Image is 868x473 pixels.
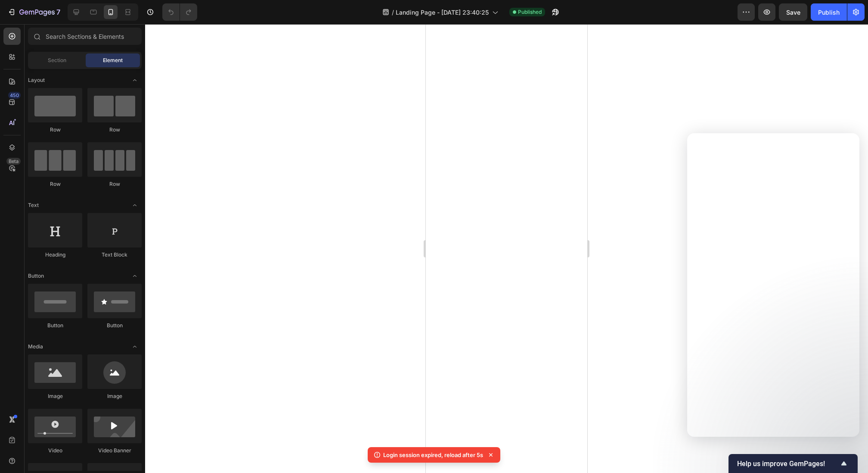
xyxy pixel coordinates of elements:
div: Row [28,180,82,188]
div: Button [87,322,142,329]
div: Row [87,180,142,188]
span: Layout [28,76,45,84]
p: Login session expired, reload after 5s [383,451,483,459]
div: Image [28,392,82,400]
div: Text Block [87,251,142,259]
span: Help us improve GemPages! [737,460,839,468]
p: 7 [56,7,60,17]
span: Save [786,9,800,16]
div: 450 [8,92,21,99]
span: Section [48,56,66,64]
button: 7 [3,3,64,21]
span: Landing Page - [DATE] 23:40:25 [396,8,489,17]
input: Search Sections & Elements [28,28,142,45]
span: Text [28,201,39,209]
div: Video [28,447,82,454]
div: Image [87,392,142,400]
div: Row [87,126,142,134]
button: Show survey - Help us improve GemPages! [737,458,849,469]
div: Beta [6,158,21,165]
iframe: Design area [426,24,587,473]
div: Undo/Redo [162,3,197,21]
span: / [392,8,394,17]
div: Button [28,322,82,329]
iframe: Intercom live chat [687,133,859,437]
span: Toggle open [128,73,142,87]
div: Row [28,126,82,134]
span: Element [103,56,123,64]
div: Video Banner [87,447,142,454]
iframe: Intercom live chat [839,431,859,451]
button: Publish [811,3,847,21]
span: Toggle open [128,340,142,354]
div: Publish [818,8,840,17]
span: Toggle open [128,269,142,283]
span: Button [28,272,44,280]
span: Toggle open [128,198,142,212]
span: Published [518,8,542,16]
span: Media [28,343,43,351]
button: Save [779,3,807,21]
div: Heading [28,251,82,259]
